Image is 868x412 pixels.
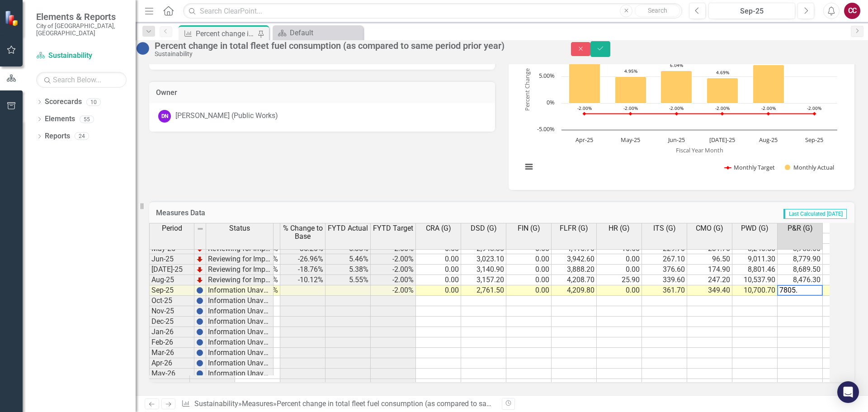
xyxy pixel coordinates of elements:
td: 0.00 [416,265,461,275]
span: FYTD Target [373,224,413,232]
h3: Measures Data [156,209,456,217]
text: -5.00% [537,125,555,133]
td: 10,700.70 [732,285,778,296]
td: 9,011.30 [732,254,778,265]
text: Jun-25 [667,136,685,144]
div: 55 [80,115,94,123]
td: Jun-25 [149,254,194,265]
a: Sustainability [194,399,238,408]
td: 0.00 [416,254,461,265]
td: -10.12% [280,275,325,285]
td: May-26 [149,369,194,379]
td: 0.00 [506,265,552,275]
input: Search Below... [36,72,127,88]
td: Sep-25 [149,285,194,296]
span: HR (G) [609,224,630,232]
text: -2.00% [577,105,592,111]
text: Sep-25 [805,136,823,144]
img: BgCOk07PiH71IgAAAABJRU5ErkJggg== [196,349,203,356]
span: ITS (G) [653,224,676,232]
img: Information Unavailable [136,41,150,56]
td: 25.90 [597,275,642,285]
td: Information Unavailable [206,327,274,337]
span: Period [162,224,182,232]
text: Aug-25 [759,136,778,144]
td: 0.00 [506,285,552,296]
td: Information Unavailable [206,348,274,358]
span: CRA (G) [426,224,451,232]
td: Nov-25 [149,306,194,317]
td: Jan-26 [149,327,194,337]
td: 376.60 [642,265,687,275]
td: 0.00 [416,285,461,296]
button: Show Monthly Actual [785,163,834,171]
td: 4,208.70 [552,275,597,285]
div: Chart. Highcharts interactive chart. [518,45,845,181]
span: CMO (G) [696,224,723,232]
span: % Change to Base [282,224,323,240]
img: TnMDeAgwAPMxUmUi88jYAAAAAElFTkSuQmCC [196,266,203,273]
td: Aug-25 [149,275,194,285]
td: 349.40 [687,285,732,296]
td: -2.00% [371,254,416,265]
svg: Interactive chart [518,45,842,181]
div: 24 [75,133,89,140]
a: Default [275,27,361,38]
td: Reviewing for Improvement [206,254,274,265]
td: Information Unavailable [206,358,274,369]
img: ClearPoint Strategy [5,10,20,26]
td: 0.00 [597,254,642,265]
span: Elements & Reports [36,11,127,22]
img: TnMDeAgwAPMxUmUi88jYAAAAAElFTkSuQmCC [196,256,203,263]
path: Jun-25, -2. Monthly Target. [675,112,679,115]
td: -2.00% [371,285,416,296]
path: May-25, -2. Monthly Target. [629,112,632,115]
small: City of [GEOGRAPHIC_DATA], [GEOGRAPHIC_DATA] [36,22,127,37]
td: 8,689.50 [778,265,823,275]
a: Sustainability [36,51,127,61]
path: Apr-25, -2. Monthly Target. [583,112,586,115]
path: Sep-25, -2. Monthly Target. [813,112,816,115]
span: Last Calculated [DATE] [783,209,847,219]
div: Open Intercom Messenger [837,381,859,403]
td: 2,761.50 [461,285,506,296]
text: -2.00% [715,105,730,111]
text: Fiscal Year Month [676,146,723,154]
img: BgCOk07PiH71IgAAAABJRU5ErkJggg== [196,339,203,346]
td: 3,942.60 [552,254,597,265]
td: 68,701.60 [823,233,868,244]
td: 0.00 [416,275,461,285]
text: -2.00% [807,105,821,111]
span: Search [648,7,667,14]
td: [DATE]-25 [149,265,194,275]
img: BgCOk07PiH71IgAAAABJRU5ErkJggg== [196,308,203,315]
td: Information Unavailable [206,306,274,317]
td: 96.50 [687,254,732,265]
path: Jul-25, -2. Monthly Target. [721,112,724,115]
td: 361.70 [642,285,687,296]
td: 0.00 [506,254,552,265]
td: 3,023.10 [461,254,506,265]
td: -2.00% [371,265,416,275]
td: 70,750.60 [823,244,868,254]
td: Apr-26 [149,358,194,369]
td: Information Unavailable [206,369,274,379]
td: Mar-26 [149,348,194,358]
a: Measures [242,399,273,408]
span: FYTD Actual [328,224,368,232]
span: PWD (G) [741,224,769,232]
text: May-25 [621,136,640,144]
td: 70,315.70 [823,275,868,285]
td: Reviewing for Improvement [206,275,274,285]
td: 5.38% [325,265,371,275]
td: Information Unavailable [206,296,274,306]
td: 8,476.30 [778,275,823,285]
td: Feb-26 [149,337,194,348]
text: -2.00% [669,105,684,111]
button: Search [635,5,680,17]
text: [DATE]-25 [709,136,735,144]
td: Information Unavailable [206,285,274,296]
text: 5.00% [539,71,555,80]
input: Search ClearPoint... [183,3,682,19]
div: Sustainability [155,51,553,57]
